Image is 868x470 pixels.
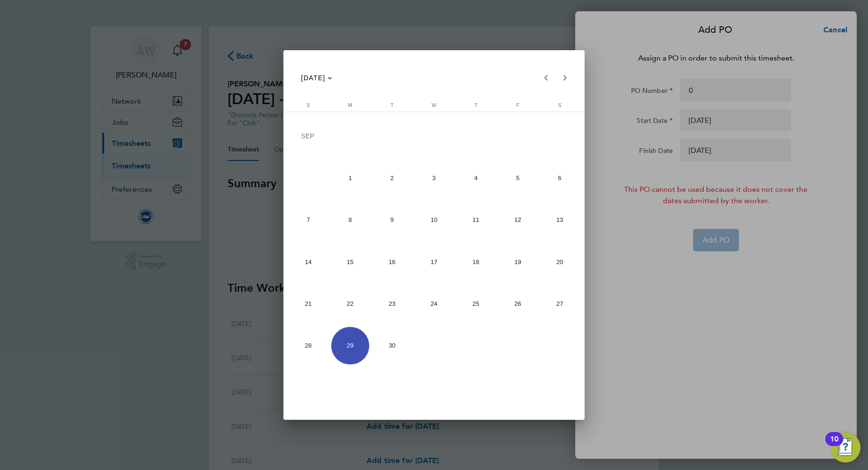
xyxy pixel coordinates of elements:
span: 22 [331,285,369,322]
button: September 26, 2025 [497,283,539,325]
button: September 19, 2025 [497,241,539,282]
span: 3 [415,159,453,197]
span: T [390,102,394,108]
button: September 24, 2025 [413,283,455,325]
button: September 5, 2025 [497,157,539,199]
span: S [306,102,310,108]
span: 21 [289,285,327,322]
span: 7 [289,201,327,239]
span: M [348,102,352,108]
button: Choose month and year [297,69,336,86]
button: Previous month [537,68,556,87]
span: 23 [373,285,411,322]
span: 4 [457,159,495,197]
span: 6 [541,159,579,197]
button: September 1, 2025 [329,157,371,199]
span: 15 [331,243,369,280]
span: [DATE] [301,74,326,82]
span: 28 [289,327,327,364]
span: 14 [289,243,327,280]
span: 17 [415,243,453,280]
span: 30 [373,327,411,364]
button: September 4, 2025 [455,157,497,199]
button: September 10, 2025 [413,199,455,241]
button: September 22, 2025 [329,283,371,325]
span: 11 [457,201,495,239]
button: September 8, 2025 [329,199,371,241]
td: SEP [287,115,580,157]
span: 29 [331,327,369,364]
button: September 30, 2025 [371,325,413,366]
span: 19 [499,243,536,280]
button: September 25, 2025 [455,283,497,325]
span: 5 [499,159,536,197]
span: T [474,102,478,108]
span: 13 [541,201,579,239]
span: 9 [373,201,411,239]
span: 24 [415,285,453,322]
div: 10 [830,439,838,451]
span: S [558,102,561,108]
button: September 9, 2025 [371,199,413,241]
span: 18 [457,243,495,280]
span: 16 [373,243,411,280]
button: September 18, 2025 [455,241,497,282]
span: 20 [541,243,579,280]
span: 12 [499,201,536,239]
button: September 27, 2025 [539,283,580,325]
button: September 13, 2025 [539,199,580,241]
button: September 21, 2025 [287,283,329,325]
span: 1 [331,159,369,197]
button: September 3, 2025 [413,157,455,199]
span: 27 [541,285,579,322]
button: Next month [556,68,574,87]
button: September 20, 2025 [539,241,580,282]
span: 10 [415,201,453,239]
span: W [432,102,436,108]
button: September 14, 2025 [287,241,329,282]
button: September 15, 2025 [329,241,371,282]
span: 25 [457,285,495,322]
span: 26 [499,285,536,322]
button: Open Resource Center, 10 new notifications [830,432,860,462]
button: September 2, 2025 [371,157,413,199]
button: September 7, 2025 [287,199,329,241]
span: F [516,102,519,108]
button: September 12, 2025 [497,199,539,241]
button: September 17, 2025 [413,241,455,282]
button: September 6, 2025 [539,157,580,199]
button: September 16, 2025 [371,241,413,282]
button: September 23, 2025 [371,283,413,325]
button: September 29, 2025 [329,325,371,366]
button: September 11, 2025 [455,199,497,241]
span: 8 [331,201,369,239]
button: September 28, 2025 [287,325,329,366]
span: 2 [373,159,411,197]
